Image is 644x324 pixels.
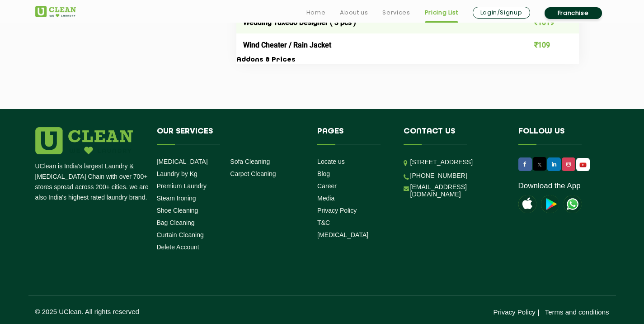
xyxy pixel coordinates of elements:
a: Services [382,7,410,18]
a: Login/Signup [473,7,530,19]
a: [MEDICAL_DATA] [317,231,368,238]
a: Terms and conditions [545,308,609,316]
img: apple-icon.png [518,195,536,213]
h4: Contact us [404,127,505,144]
a: Steam Ironing [157,195,196,202]
a: Privacy Policy [493,308,535,316]
a: Career [317,182,337,190]
a: Blog [317,170,330,177]
a: Laundry by Kg [157,170,197,177]
a: Delete Account [157,243,199,251]
a: [MEDICAL_DATA] [157,158,208,165]
a: Carpet Cleaning [230,170,276,177]
a: Bag Cleaning [157,219,195,226]
a: Franchise [545,7,602,19]
a: Privacy Policy [317,207,357,214]
h4: Pages [317,127,390,144]
a: Sofa Cleaning [230,158,270,165]
img: logo.png [35,127,133,154]
a: Media [317,195,334,202]
img: UClean Laundry and Dry Cleaning [35,6,76,17]
a: [PHONE_NUMBER] [410,172,467,179]
a: Home [306,7,326,18]
p: [STREET_ADDRESS] [410,157,505,167]
img: UClean Laundry and Dry Cleaning [577,160,589,170]
a: About us [340,7,368,18]
h4: Our Services [157,127,304,144]
a: Locate us [317,158,345,165]
a: Curtain Cleaning [157,231,204,238]
td: Wind Cheater / Rain Jacket [236,33,511,56]
img: UClean Laundry and Dry Cleaning [564,195,582,213]
a: [EMAIL_ADDRESS][DOMAIN_NAME] [410,183,505,198]
h3: Addons & Prices [236,56,579,64]
a: Pricing List [425,7,458,18]
a: Download the App [518,181,581,191]
a: T&C [317,219,330,226]
a: Premium Laundry [157,182,207,190]
p: © 2025 UClean. All rights reserved [35,308,322,315]
td: ₹109 [510,33,579,56]
h4: Follow us [518,127,598,144]
p: UClean is India's largest Laundry & [MEDICAL_DATA] Chain with over 700+ stores spread across 200+... [35,161,150,203]
img: playstoreicon.png [541,195,559,213]
a: Shoe Cleaning [157,207,198,214]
